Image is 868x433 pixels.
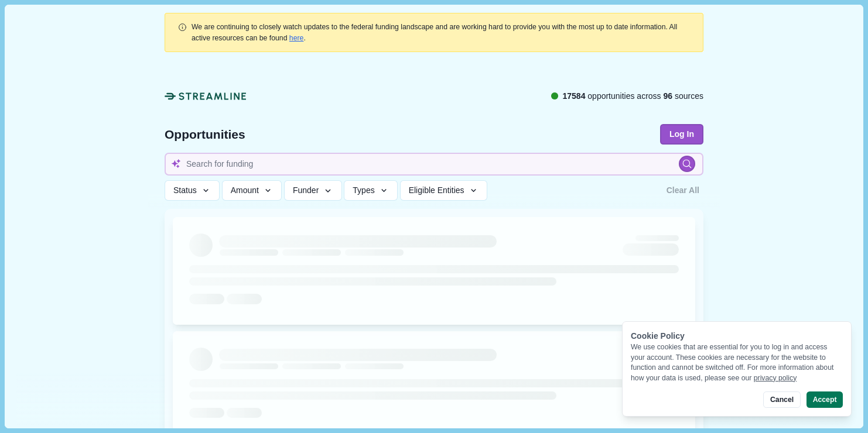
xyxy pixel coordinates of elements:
[754,374,797,382] a: privacy policy
[222,180,282,201] button: Amount
[284,180,342,201] button: Funder
[562,90,703,102] span: opportunities across sources
[353,185,374,195] span: Types
[631,331,685,341] span: Cookie Policy
[192,22,691,43] div: .
[631,342,843,383] div: We use cookies that are essential for you to log in and access your account. These cookies are ne...
[664,91,673,101] span: 96
[165,128,245,140] span: Opportunities
[173,185,197,195] span: Status
[662,180,703,201] button: Clear All
[660,124,703,145] button: Log In
[400,180,487,201] button: Eligible Entities
[293,185,319,195] span: Funder
[231,185,259,195] span: Amount
[807,391,843,408] button: Accept
[344,180,398,201] button: Types
[409,185,464,195] span: Eligible Entities
[165,180,220,201] button: Status
[289,34,304,42] a: here
[192,23,677,42] span: We are continuing to closely watch updates to the federal funding landscape and are working hard ...
[165,153,703,176] input: Search for funding
[562,91,585,101] span: 17584
[763,391,800,408] button: Cancel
